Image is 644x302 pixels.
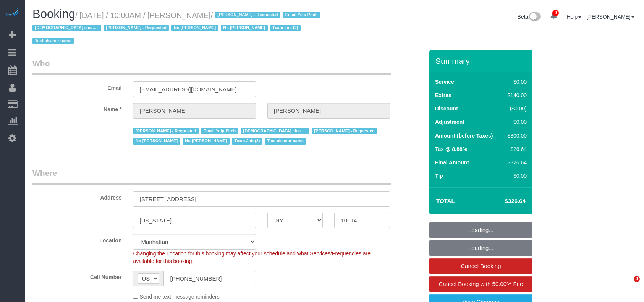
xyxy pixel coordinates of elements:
[221,25,268,31] span: No [PERSON_NAME]
[171,25,218,31] span: No [PERSON_NAME]
[552,10,559,16] span: 9
[587,14,634,20] a: [PERSON_NAME]
[429,276,532,292] a: Cancel Booking with 50.00% Fee
[505,105,527,112] div: ($0.00)
[241,128,309,134] span: [DEMOGRAPHIC_DATA] cleaner only
[312,128,377,134] span: [PERSON_NAME] - Requested
[439,281,523,287] span: Cancel Booking with 50.00% Fee
[505,172,527,180] div: $0.00
[232,138,262,144] span: Team Job (2)
[334,213,390,228] input: Zip Code
[133,128,198,134] span: [PERSON_NAME] - Requested
[482,198,526,205] h4: $326.64
[505,91,527,99] div: $140.00
[505,78,527,86] div: $0.00
[435,132,493,140] label: Amount (before Taxes)
[32,25,101,31] span: [DEMOGRAPHIC_DATA] cleaner only
[32,7,75,21] span: Booking
[139,294,219,300] span: Send me text message reminders
[283,12,320,18] span: Email Yelp Pitch
[133,138,180,144] span: No [PERSON_NAME]
[435,57,529,65] h3: Summary
[27,271,127,281] label: Cell Number
[435,159,469,166] label: Final Amount
[32,167,391,185] legend: Where
[435,105,458,112] label: Discount
[32,11,322,45] small: / [DATE] / 10:00AM / [PERSON_NAME]
[183,138,230,144] span: No [PERSON_NAME]
[435,78,454,86] label: Service
[32,38,74,44] span: Text cleaner name
[435,172,443,180] label: Tip
[435,118,464,126] label: Adjustment
[267,103,390,119] input: Last Name
[133,250,371,264] span: Changing the Location for this booking may affect your schedule and what Services/Frequencies are...
[528,12,541,22] img: New interface
[133,81,256,97] input: Email
[265,138,306,144] span: Text cleaner name
[27,191,127,201] label: Address
[634,276,640,282] span: 4
[133,213,256,228] input: City
[27,234,127,244] label: Location
[270,25,301,31] span: Team Job (2)
[505,159,527,166] div: $326.64
[215,12,280,18] span: [PERSON_NAME] - Requested
[32,11,322,45] span: /
[429,258,532,274] a: Cancel Booking
[518,14,541,20] a: Beta
[618,276,636,294] iframe: Intercom live chat
[133,103,256,119] input: First Name
[566,14,581,20] a: Help
[27,103,127,113] label: Name *
[435,91,451,99] label: Extras
[5,8,20,18] img: Automaid Logo
[436,198,455,204] strong: Total
[32,58,391,75] legend: Who
[546,8,561,24] a: 9
[27,81,127,92] label: Email
[201,128,238,134] span: Email Yelp Pitch
[104,25,169,31] span: [PERSON_NAME] - Requested
[163,271,256,286] input: Cell Number
[505,118,527,126] div: $0.00
[505,145,527,153] div: $26.64
[435,145,467,153] label: Tax @ 8.88%
[505,132,527,140] div: $300.00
